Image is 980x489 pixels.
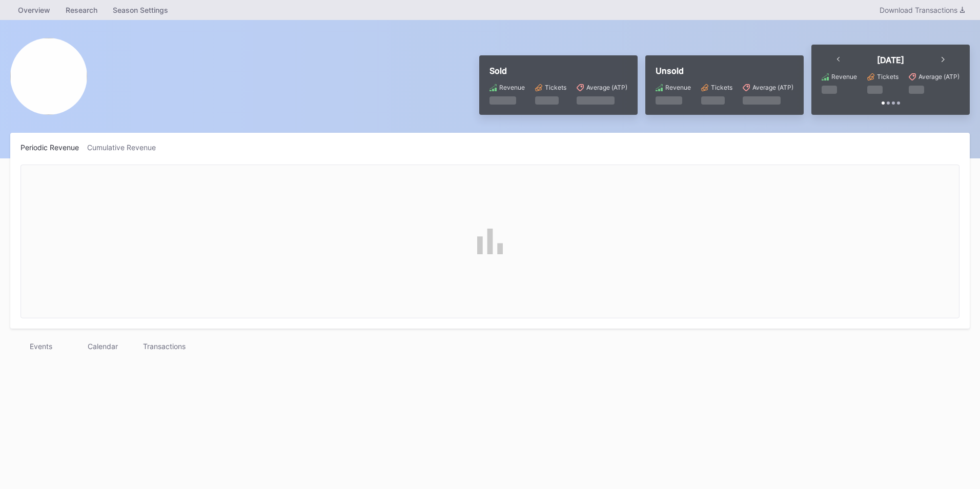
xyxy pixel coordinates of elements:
[489,66,627,76] div: Sold
[87,143,164,152] div: Cumulative Revenue
[880,6,965,14] div: Download Transactions
[656,66,793,76] div: Unsold
[10,339,72,354] div: Events
[105,3,176,17] a: Season Settings
[545,84,566,91] div: Tickets
[918,73,959,80] div: Average (ATP)
[72,339,133,354] div: Calendar
[877,73,899,80] div: Tickets
[874,3,970,17] button: Download Transactions
[877,55,904,65] div: [DATE]
[752,84,793,91] div: Average (ATP)
[58,3,105,17] a: Research
[10,3,58,17] a: Overview
[499,84,525,91] div: Revenue
[21,143,87,152] div: Periodic Revenue
[133,339,195,354] div: Transactions
[831,73,857,80] div: Revenue
[586,84,627,91] div: Average (ATP)
[665,84,691,91] div: Revenue
[711,84,732,91] div: Tickets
